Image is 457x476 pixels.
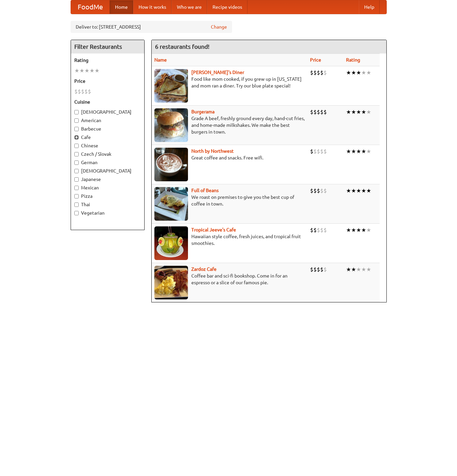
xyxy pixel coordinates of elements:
[74,210,141,216] label: Vegetarian
[323,187,327,194] li: $
[351,69,356,76] li: ★
[323,148,327,155] li: $
[310,57,321,63] a: Price
[351,148,356,155] li: ★
[71,0,110,14] a: FoodMe
[74,211,79,215] input: Vegetarian
[313,69,317,76] li: $
[359,0,380,14] a: Help
[74,193,141,199] label: Pizza
[133,0,172,14] a: How it works
[211,24,227,30] a: Change
[74,134,141,141] label: Cafe
[74,169,79,173] input: [DEMOGRAPHIC_DATA]
[366,148,371,155] li: ★
[191,266,217,272] b: Zardoz Cafe
[71,40,144,53] h4: Filter Restaurants
[323,226,327,234] li: $
[310,148,313,155] li: $
[366,108,371,116] li: ★
[361,266,366,273] li: ★
[191,227,236,232] a: Tropical Jeeve's Cafe
[74,99,141,105] h5: Cuisine
[74,203,79,207] input: Thai
[154,233,305,247] p: Hawaiian style coffee, fresh juices, and tropical fruit smoothies.
[74,194,79,198] input: Pizza
[74,142,141,149] label: Chinese
[313,187,317,194] li: $
[89,67,94,74] li: ★
[346,266,351,273] li: ★
[310,226,313,234] li: $
[74,184,141,191] label: Mexican
[110,0,133,14] a: Home
[320,108,323,116] li: $
[346,108,351,116] li: ★
[361,108,366,116] li: ★
[81,88,84,95] li: $
[74,88,78,95] li: $
[74,152,79,156] input: Czech / Slovak
[79,67,84,74] li: ★
[74,159,141,166] label: German
[74,168,141,174] label: [DEMOGRAPHIC_DATA]
[74,177,79,182] input: Japanese
[191,148,234,154] b: North by Northwest
[191,109,215,114] a: Burgerama
[313,226,317,234] li: $
[154,272,305,286] p: Coffee bar and sci-fi bookshop. Come in for an espresso or a slice of our famous pie.
[351,266,356,273] li: ★
[310,69,313,76] li: $
[361,226,366,234] li: ★
[74,176,141,183] label: Japanese
[191,70,244,75] a: [PERSON_NAME]'s Diner
[366,69,371,76] li: ★
[323,108,327,116] li: $
[323,69,327,76] li: $
[366,187,371,194] li: ★
[317,69,320,76] li: $
[356,266,361,273] li: ★
[356,226,361,234] li: ★
[74,125,141,132] label: Barbecue
[320,187,323,194] li: $
[366,226,371,234] li: ★
[366,266,371,273] li: ★
[154,148,188,181] img: north.jpg
[154,69,188,103] img: sallys.jpg
[191,188,219,193] a: Full of Beans
[74,127,79,131] input: Barbecue
[356,187,361,194] li: ★
[346,226,351,234] li: ★
[74,110,79,114] input: [DEMOGRAPHIC_DATA]
[361,148,366,155] li: ★
[317,187,320,194] li: $
[317,148,320,155] li: $
[310,187,313,194] li: $
[154,108,188,142] img: burgerama.jpg
[346,187,351,194] li: ★
[74,201,141,208] label: Thai
[320,266,323,273] li: $
[154,226,188,260] img: jeeves.jpg
[154,154,305,161] p: Great coffee and snacks. Free wifi.
[154,76,305,89] p: Food like mom cooked, if you grew up in [US_STATE] and mom ran a diner. Try our blue plate special!
[154,266,188,299] img: zardoz.jpg
[78,88,81,95] li: $
[317,266,320,273] li: $
[154,57,167,63] a: Name
[154,194,305,207] p: We roast on premises to give you the best cup of coffee in town.
[74,109,141,115] label: [DEMOGRAPHIC_DATA]
[74,118,79,123] input: American
[84,88,88,95] li: $
[313,266,317,273] li: $
[361,187,366,194] li: ★
[310,266,313,273] li: $
[356,148,361,155] li: ★
[172,0,207,14] a: Who we are
[74,57,141,64] h5: Rating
